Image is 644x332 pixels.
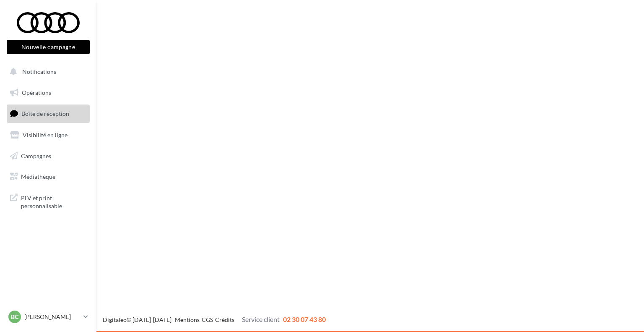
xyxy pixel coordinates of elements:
span: 02 30 07 43 80 [283,315,326,323]
button: Nouvelle campagne [7,40,90,54]
a: PLV et print personnalisable [5,189,91,214]
span: Campagnes [21,152,51,159]
a: Crédits [215,316,234,323]
a: Mentions [175,316,200,323]
a: Boîte de réception [5,105,91,123]
span: Visibilité en ligne [23,131,68,139]
a: CGS [202,316,213,323]
span: BC [11,313,18,321]
span: Boîte de réception [21,110,69,117]
span: Notifications [22,68,56,75]
span: Service client [242,315,280,323]
a: Digitaleo [103,316,127,323]
button: Notifications [5,63,88,81]
span: Médiathèque [21,173,55,180]
a: Campagnes [5,147,91,165]
a: Opérations [5,84,91,102]
a: Visibilité en ligne [5,126,91,144]
span: Opérations [22,89,51,96]
p: [PERSON_NAME] [24,313,80,321]
a: Médiathèque [5,168,91,186]
a: BC [PERSON_NAME] [7,309,90,325]
span: PLV et print personnalisable [21,192,86,210]
span: © [DATE]-[DATE] - - - [103,316,326,323]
